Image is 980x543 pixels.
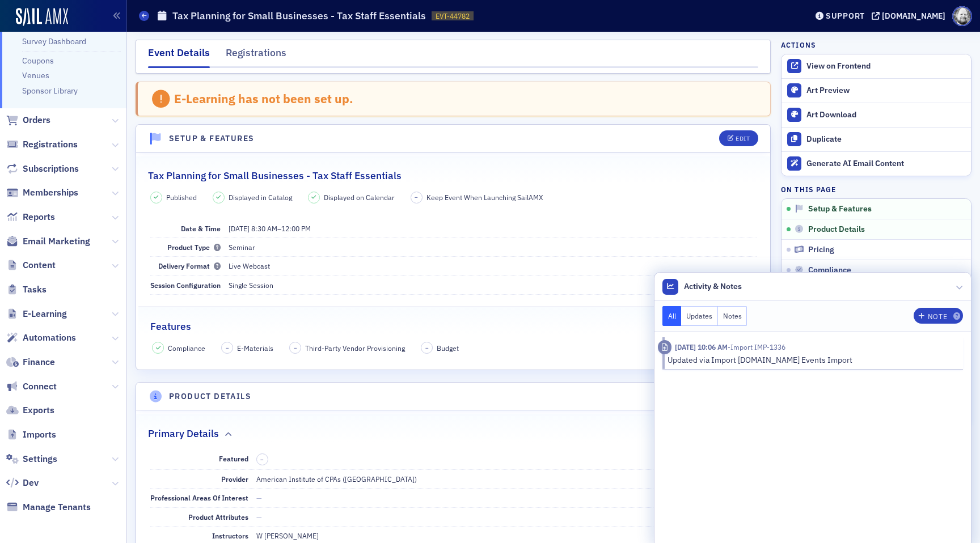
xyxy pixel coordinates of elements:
span: – [260,456,264,464]
div: Art Preview [806,86,965,96]
span: Seminar [229,243,255,252]
div: E-Learning has not been set up. [174,91,353,106]
span: Live Webcast [229,261,270,270]
a: E-Learning [6,308,67,320]
div: Imported Activity [658,340,672,354]
a: Automations [6,332,76,344]
h2: Primary Details [148,426,219,441]
span: Connect [23,380,57,393]
button: Updates [681,306,718,326]
span: — [256,493,262,502]
h4: Actions [781,40,816,50]
img: SailAMX [16,8,68,26]
span: Email Marketing [23,235,90,248]
a: Memberships [6,186,78,199]
div: Updated via Import [DOMAIN_NAME] Events Import [668,354,955,366]
div: Edit [736,135,750,142]
span: Registrations [23,138,78,151]
span: [DATE] [229,224,250,233]
a: Orders [6,114,50,126]
span: Tasks [23,283,47,296]
span: Content [23,259,56,271]
span: Setup & Features [808,204,872,214]
span: Provider [221,474,248,483]
span: Compliance [168,343,205,353]
span: Memberships [23,186,78,199]
span: E-Materials [237,343,273,353]
time: 10/8/2025 10:06 AM [675,342,728,351]
span: Manage Tenants [23,501,91,514]
span: Activity & Notes [684,281,742,292]
button: [DOMAIN_NAME] [872,12,949,20]
a: Exports [6,404,54,417]
span: Delivery Format [158,261,221,270]
span: Product Type [167,243,221,252]
button: Notes [718,306,747,326]
time: 12:00 PM [281,224,311,233]
h4: Product Details [169,391,251,402]
button: Generate AI Email Content [782,151,971,176]
div: View on Frontend [806,61,965,71]
h4: On this page [781,184,971,194]
div: Support [826,11,865,21]
a: Content [6,259,56,271]
span: Subscriptions [23,163,79,175]
h1: Tax Planning for Small Businesses - Tax Staff Essentials [172,9,426,23]
span: Imports [23,429,56,441]
button: All [662,306,682,326]
a: Imports [6,429,56,441]
span: Settings [23,453,57,465]
a: Manage Tenants [6,501,91,514]
span: – [229,224,311,233]
span: Automations [23,332,76,344]
span: – [226,344,229,352]
span: Instructors [212,531,248,540]
a: Finance [6,356,55,368]
span: Featured [219,454,248,463]
a: Coupons [22,56,54,66]
span: Compliance [808,265,851,275]
span: EVT-44782 [436,11,470,21]
span: – [415,193,418,201]
div: W [PERSON_NAME] [256,531,319,541]
div: Art Download [806,110,965,120]
span: Displayed in Catalog [229,192,292,202]
span: Keep Event When Launching SailAMX [426,192,543,202]
span: American Institute of CPAs ([GEOGRAPHIC_DATA]) [256,474,417,483]
span: Pricing [808,245,834,255]
a: Subscriptions [6,163,79,175]
div: Note [928,313,947,320]
h4: Setup & Features [169,133,254,145]
span: Orders [23,114,50,126]
span: Product Attributes [188,512,248,521]
span: Finance [23,356,55,368]
a: Settings [6,453,57,465]
span: Single Session [229,281,273,290]
a: Art Preview [782,79,971,103]
div: [DOMAIN_NAME] [882,11,945,21]
a: Reports [6,211,55,223]
span: Professional Areas Of Interest [150,493,248,502]
span: Profile [952,6,972,26]
button: Note [914,308,963,324]
span: Date & Time [181,224,221,233]
span: — [256,512,262,521]
span: Session Configuration [150,281,221,290]
a: Connect [6,380,57,393]
span: – [294,344,297,352]
span: Product Details [808,224,865,235]
span: E-Learning [23,308,67,320]
a: View on Frontend [782,54,971,78]
button: Edit [719,130,758,146]
div: Registrations [226,45,286,66]
span: Dev [23,477,39,489]
span: Third-Party Vendor Provisioning [305,343,405,353]
span: – [425,344,429,352]
div: Generate AI Email Content [806,159,965,169]
a: Tasks [6,283,47,296]
a: Dev [6,477,39,489]
a: Sponsor Library [22,86,78,96]
button: Duplicate [782,127,971,151]
h2: Tax Planning for Small Businesses - Tax Staff Essentials [148,168,402,183]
